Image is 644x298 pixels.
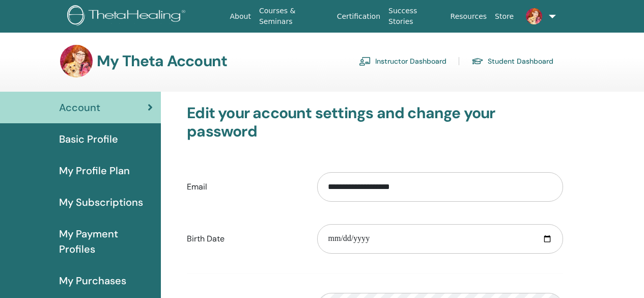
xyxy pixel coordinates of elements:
[446,7,491,26] a: Resources
[471,53,553,69] a: Student Dashboard
[526,8,542,24] img: default.jpg
[60,45,93,77] img: default.jpg
[179,177,310,197] label: Email
[59,131,118,147] span: Basic Profile
[359,53,446,69] a: Instructor Dashboard
[384,2,446,31] a: Success Stories
[59,163,130,178] span: My Profile Plan
[187,104,563,141] h3: Edit your account settings and change your password
[179,229,310,249] label: Birth Date
[471,57,484,66] img: graduation-cap.svg
[59,226,153,257] span: My Payment Profiles
[359,57,371,66] img: chalkboard-teacher.svg
[255,2,333,31] a: Courses & Seminars
[333,7,384,26] a: Certification
[59,273,126,288] span: My Purchases
[226,7,255,26] a: About
[491,7,518,26] a: Store
[59,100,100,115] span: Account
[59,195,143,210] span: My Subscriptions
[67,5,189,28] img: logo.png
[97,52,227,70] h3: My Theta Account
